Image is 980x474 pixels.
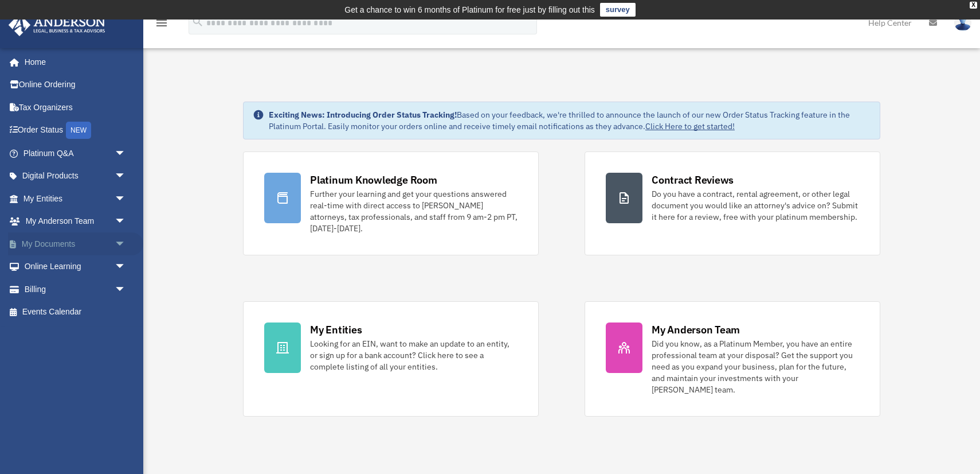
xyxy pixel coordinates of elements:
[310,173,437,187] div: Platinum Knowledge Room
[970,2,977,9] div: close
[8,187,143,210] a: My Entitiesarrow_drop_down
[8,142,143,165] a: Platinum Q&Aarrow_drop_down
[652,323,740,337] div: My Anderson Team
[269,109,871,132] div: Based on your feedback, we're thrilled to announce the launch of our new Order Status Tracking fe...
[8,119,143,142] a: Order StatusNEW
[269,110,457,120] strong: Exciting News: Introducing Order Status Tracking!
[310,188,518,234] div: Further your learning and get your questions answered real-time with direct access to [PERSON_NAM...
[115,187,138,211] span: arrow_drop_down
[155,16,168,30] i: menu
[8,96,143,119] a: Tax Organizers
[5,14,109,36] img: Anderson Advisors Platinum Portal
[8,50,138,73] a: Home
[652,188,859,223] div: Do you have a contract, rental agreement, or other legal document you would like an attorney's ad...
[243,301,539,417] a: My Entities Looking for an EIN, want to make an update to an entity, or sign up for a bank accoun...
[310,323,362,337] div: My Entities
[8,278,143,301] a: Billingarrow_drop_down
[191,15,204,28] i: search
[8,165,143,188] a: Digital Productsarrow_drop_down
[600,3,636,17] a: survey
[8,255,143,278] a: Online Learningarrow_drop_down
[652,173,734,187] div: Contract Reviews
[344,3,595,17] div: Get a chance to win 6 months of Platinum for free just by filling out this
[585,301,880,417] a: My Anderson Team Did you know, as a Platinum Member, you have an entire professional team at your...
[8,210,143,233] a: My Anderson Teamarrow_drop_down
[115,165,138,188] span: arrow_drop_down
[115,232,138,256] span: arrow_drop_down
[652,338,859,395] div: Did you know, as a Platinum Member, you have an entire professional team at your disposal? Get th...
[243,151,539,255] a: Platinum Knowledge Room Further your learning and get your questions answered real-time with dire...
[8,73,143,96] a: Online Ordering
[66,122,91,139] div: NEW
[115,278,138,301] span: arrow_drop_down
[155,20,168,30] a: menu
[8,232,143,255] a: My Documentsarrow_drop_down
[8,301,143,324] a: Events Calendar
[115,142,138,165] span: arrow_drop_down
[115,210,138,234] span: arrow_drop_down
[954,14,971,31] img: User Pic
[585,151,880,255] a: Contract Reviews Do you have a contract, rental agreement, or other legal document you would like...
[310,338,518,372] div: Looking for an EIN, want to make an update to an entity, or sign up for a bank account? Click her...
[645,121,735,131] a: Click Here to get started!
[115,255,138,279] span: arrow_drop_down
